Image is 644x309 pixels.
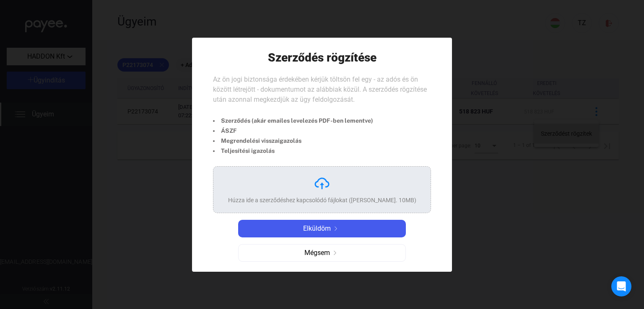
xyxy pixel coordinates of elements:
span: Az ön jogi biztonsága érdekében kérjük töltsön fel egy - az adós és ön között létrejött - dokumen... [213,75,427,103]
button: Elküldömarrow-right-white [238,220,406,237]
span: Mégsem [304,248,330,258]
li: Szerződés (akár emailes levelezés PDF-ben lementve) [213,116,373,126]
button: Mégsemarrow-right-grey [238,244,406,262]
li: ÁSZF [213,126,373,136]
div: Húzza ide a szerződéshez kapcsolódó fájlokat ([PERSON_NAME]. 10MB) [228,196,416,204]
span: Elküldöm [303,224,331,234]
h1: Szerződés rögzítése [268,50,377,65]
img: upload-cloud [314,175,330,192]
img: arrow-right-grey [330,251,340,255]
li: Megrendelési visszaigazolás [213,136,373,146]
li: Teljesítési igazolás [213,146,373,156]
img: arrow-right-white [331,227,341,231]
div: Open Intercom Messenger [611,276,631,296]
